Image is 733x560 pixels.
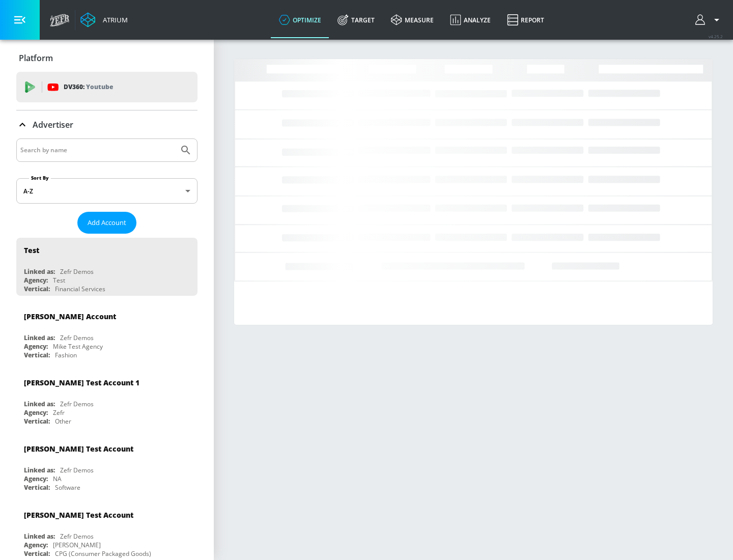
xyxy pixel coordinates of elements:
div: Mike Test Agency [53,342,103,351]
div: Vertical: [24,285,50,293]
div: Zefr [53,408,65,417]
div: Atrium [99,15,128,24]
input: Search by name [20,144,175,157]
div: Test [24,245,39,255]
div: DV360: Youtube [16,72,198,102]
div: Software [55,483,80,492]
div: Zefr Demos [60,267,94,276]
div: Platform [16,44,198,72]
div: Vertical: [24,417,50,426]
a: Analyze [442,2,499,38]
div: Agency: [24,474,48,483]
div: CPG (Consumer Packaged Goods) [55,549,151,558]
div: TestLinked as:Zefr DemosAgency:TestVertical:Financial Services [16,238,198,296]
div: Zefr Demos [60,466,94,474]
div: Other [55,417,71,426]
div: Linked as: [24,333,55,342]
div: Test [53,276,65,285]
p: Platform [19,52,53,64]
div: Agency: [24,276,48,285]
div: [PERSON_NAME] [53,541,101,549]
div: Vertical: [24,351,50,359]
div: Linked as: [24,267,55,276]
p: DV360: [64,81,113,93]
div: Agency: [24,541,48,549]
a: Report [499,2,552,38]
div: Vertical: [24,549,50,558]
div: A-Z [16,178,198,204]
div: Linked as: [24,532,55,541]
div: Fashion [55,351,77,359]
div: Advertiser [16,110,198,139]
div: NA [53,474,62,483]
div: Agency: [24,342,48,351]
div: [PERSON_NAME] AccountLinked as:Zefr DemosAgency:Mike Test AgencyVertical:Fashion [16,304,198,362]
div: Zefr Demos [60,333,94,342]
p: Youtube [86,81,113,92]
div: [PERSON_NAME] Test Account [24,510,133,520]
div: Zefr Demos [60,400,94,408]
div: Linked as: [24,400,55,408]
label: Sort By [29,175,51,181]
div: Zefr Demos [60,532,94,541]
span: Add Account [88,217,126,229]
div: Vertical: [24,483,50,492]
div: [PERSON_NAME] Test Account 1Linked as:Zefr DemosAgency:ZefrVertical:Other [16,370,198,428]
a: Atrium [80,12,128,27]
p: Advertiser [33,119,73,130]
div: Financial Services [55,285,105,293]
div: [PERSON_NAME] Test Account [24,444,133,454]
span: v 4.25.2 [709,34,723,39]
div: Agency: [24,408,48,417]
div: Linked as: [24,466,55,474]
button: Add Account [77,212,136,234]
div: [PERSON_NAME] Account [24,312,116,321]
div: [PERSON_NAME] Test Account 1 [24,378,139,387]
a: Target [329,2,383,38]
a: optimize [271,2,329,38]
a: measure [383,2,442,38]
div: [PERSON_NAME] Test AccountLinked as:Zefr DemosAgency:NAVertical:Software [16,436,198,494]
